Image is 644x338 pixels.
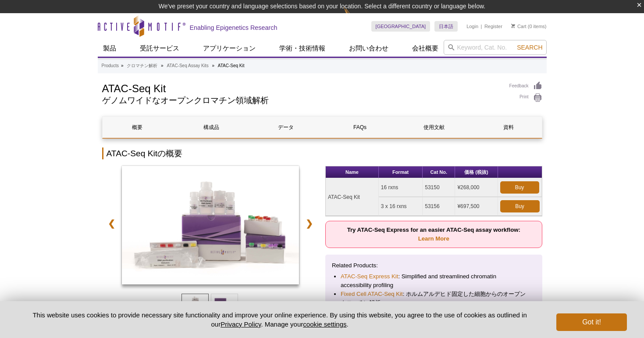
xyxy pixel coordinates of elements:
a: ATAC-Seq Kit [122,166,299,287]
td: 53150 [423,178,455,197]
button: cookie settings [303,320,346,328]
strong: Try ATAC-Seq Express for an easier ATAC-Seq assay workflow: [347,227,520,242]
a: ATAC-Seq Assay Kits [167,62,208,70]
span: Search [517,44,542,51]
h2: ATAC-Seq Kitの概要 [102,147,542,159]
th: Format [379,166,423,178]
a: 構成品 [177,117,246,138]
td: ATAC-Seq Kit [326,178,379,216]
img: ATAC-Seq Kit [122,166,299,284]
a: ❯ [300,213,319,234]
a: Print [509,93,542,103]
a: お問い合わせ [344,40,394,57]
a: Buy [500,181,539,194]
p: Related Products: [332,261,536,270]
li: | [481,21,482,32]
td: ¥268,000 [455,178,498,197]
a: Learn More [418,235,449,242]
li: (0 items) [511,21,547,32]
li: : Simplified and streamlined chromatin accessibility profiling [341,272,527,290]
li: ATAC-Seq Kit [218,63,245,68]
td: ¥697,500 [455,197,498,216]
a: 資料 [473,117,543,138]
td: 3 x 16 rxns [379,197,423,216]
th: Name [326,166,379,178]
li: : ホルムアルデヒド固定した細胞からのオープンクロマチン解析 [341,290,527,307]
a: Fixed Cell ATAC-Seq Kit [341,290,403,298]
img: Your Cart [511,24,515,28]
a: Products [102,62,119,70]
a: Buy [500,200,540,212]
td: 16 rxns [379,178,423,197]
a: FAQs [325,117,395,138]
h2: Enabling Epigenetics Research [190,24,278,32]
a: 日本語 [434,21,458,32]
a: Login [466,23,478,29]
a: 会社概要 [407,40,444,57]
img: Change Here [344,7,367,27]
h1: ATAC-Seq Kit [102,81,501,94]
button: Search [514,43,545,51]
li: » [212,63,214,68]
a: Register [484,23,502,29]
th: 価格 (税抜) [455,166,498,178]
a: Cart [511,23,527,29]
h2: ゲノムワイドなオープンクロマチン領域解析 [102,97,501,104]
a: 概要 [103,117,172,138]
a: アプリケーション [198,40,261,57]
a: 使用文献 [399,117,469,138]
li: » [121,63,124,68]
a: Privacy Policy [221,320,261,328]
td: 53156 [423,197,455,216]
a: ATAC-Seq Express Kit [341,272,398,281]
a: データ [251,117,320,138]
input: Keyword, Cat. No. [444,40,547,55]
button: Got it! [556,313,626,331]
a: 製品 [98,40,121,57]
li: » [161,63,164,68]
a: Feedback [509,81,542,91]
a: クロマチン解析 [127,62,157,70]
a: 受託サービス [135,40,185,57]
a: 学術・技術情報 [274,40,331,57]
th: Cat No. [423,166,455,178]
a: ❮ [102,213,121,234]
p: This website uses cookies to provide necessary site functionality and improve your online experie... [18,310,542,329]
a: [GEOGRAPHIC_DATA] [371,21,431,32]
